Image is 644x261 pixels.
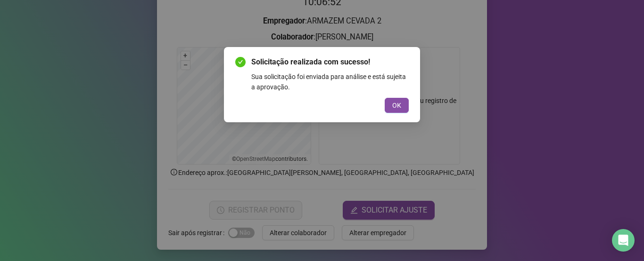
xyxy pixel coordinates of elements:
span: check-circle [235,57,246,67]
div: Open Intercom Messenger [612,229,635,252]
div: Sua solicitação foi enviada para análise e está sujeita a aprovação. [251,71,409,92]
span: Solicitação realizada com sucesso! [251,56,409,68]
span: OK [392,100,401,111]
button: OK [385,98,409,113]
